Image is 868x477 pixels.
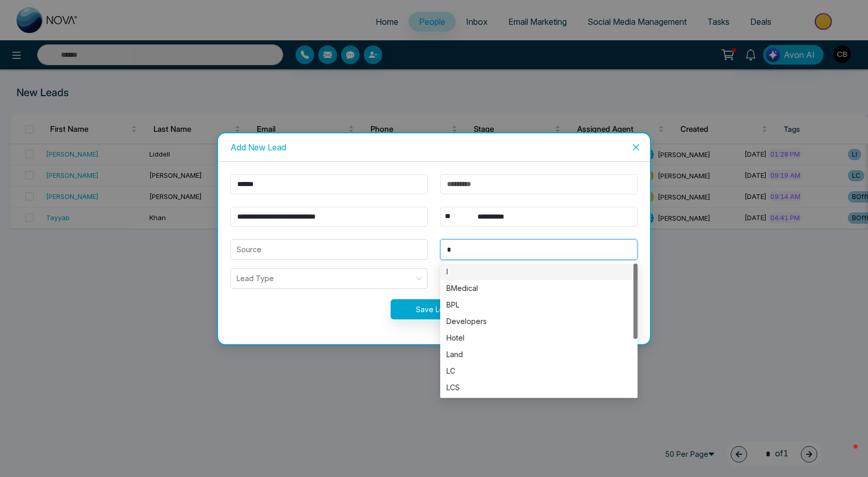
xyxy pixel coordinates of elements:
div: Land [446,349,631,360]
div: Hotel [440,330,638,346]
div: LCS [446,382,631,393]
button: Save Lead [391,299,478,319]
div: BPL [446,299,631,311]
div: Land [440,346,638,363]
div: Add New Lead [230,142,638,153]
div: Developers [446,316,631,327]
div: l [446,266,631,278]
button: Close [622,133,650,161]
div: BMedical [446,283,631,294]
div: l [440,264,638,280]
iframe: Intercom live chat [833,442,858,467]
div: BMedical [440,280,638,297]
div: LC [440,363,638,379]
div: BPL [440,297,638,313]
div: Hotel [446,332,631,344]
div: LC [446,365,631,377]
div: LCS [440,379,638,396]
span: close [632,143,640,151]
div: Developers [440,313,638,330]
